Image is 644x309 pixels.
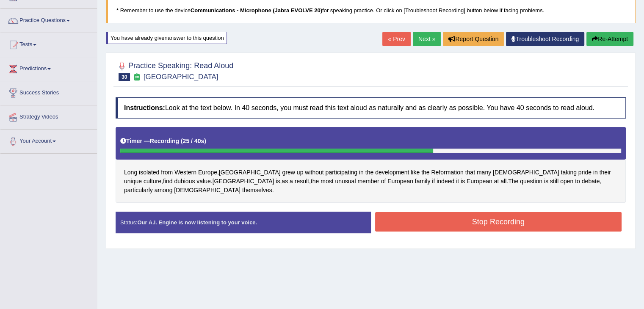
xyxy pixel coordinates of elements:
span: Click to see word definition [297,168,304,177]
b: ( [181,138,183,144]
span: Click to see word definition [174,186,240,195]
span: Click to see word definition [161,168,173,177]
div: Status: [116,212,371,233]
span: Click to see word definition [387,177,413,186]
span: Click to see word definition [276,177,280,186]
span: Click to see word definition [508,177,518,186]
span: Click to see word definition [321,177,333,186]
a: Predictions [0,57,97,78]
div: , , . , , . , . [116,127,626,203]
span: Click to see word definition [124,168,137,177]
span: Click to see word definition [456,177,459,186]
span: Click to see word definition [575,177,580,186]
a: Strategy Videos [0,105,97,127]
b: ) [204,138,206,144]
span: Click to see word definition [155,186,173,195]
b: Instructions: [124,104,165,111]
button: Stop Recording [375,212,622,232]
span: Click to see word definition [282,177,288,186]
div: You have already given answer to this question [106,32,227,44]
span: Click to see word definition [219,168,281,177]
span: Click to see word definition [174,168,196,177]
span: Click to see word definition [381,177,386,186]
span: Click to see word definition [431,168,463,177]
b: Communications - Microphone (Jabra EVOLVE 20) [191,7,322,14]
span: Click to see word definition [305,168,323,177]
span: 30 [119,73,130,81]
span: Click to see word definition [493,168,559,177]
span: Click to see word definition [213,177,274,186]
span: Click to see word definition [550,177,558,186]
span: Click to see word definition [461,177,465,186]
span: Click to see word definition [578,168,591,177]
span: Click to see word definition [198,168,217,177]
span: Click to see word definition [124,186,153,195]
span: Click to see word definition [520,177,542,186]
span: Click to see word definition [411,168,420,177]
span: Click to see word definition [561,168,576,177]
span: Click to see word definition [432,177,435,186]
a: Your Account [0,130,97,151]
span: Click to see word definition [357,177,379,186]
span: Click to see word definition [421,168,429,177]
strong: Our A.I. Engine is now listening to your voice. [137,219,257,226]
a: Troubleshoot Recording [506,32,584,46]
span: Click to see word definition [282,168,295,177]
a: Tests [0,33,97,54]
span: Click to see word definition [242,186,272,195]
small: Exam occurring question [132,73,141,81]
span: Click to see word definition [295,177,309,186]
span: Click to see word definition [124,177,142,186]
span: Click to see word definition [139,168,159,177]
span: Click to see word definition [326,168,358,177]
span: Click to see word definition [290,177,293,186]
button: Report Question [443,32,504,46]
span: Click to see word definition [465,168,475,177]
b: Recording [150,138,179,144]
span: Click to see word definition [500,177,506,186]
span: Click to see word definition [494,177,499,186]
span: Click to see word definition [365,168,373,177]
span: Click to see word definition [477,168,491,177]
span: Click to see word definition [437,177,454,186]
span: Click to see word definition [593,168,598,177]
span: Click to see word definition [196,177,210,186]
span: Click to see word definition [311,177,319,186]
span: Click to see word definition [600,168,611,177]
a: Next » [413,32,441,46]
a: Success Stories [0,81,97,102]
span: Click to see word definition [144,177,161,186]
span: Click to see word definition [359,168,364,177]
h2: Practice Speaking: Read Aloud [116,60,233,81]
span: Click to see word definition [163,177,173,186]
span: Click to see word definition [375,168,409,177]
a: « Prev [382,32,410,46]
span: Click to see word definition [544,177,548,186]
h4: Look at the text below. In 40 seconds, you must read this text aloud as naturally and as clearly ... [116,97,626,119]
a: Practice Questions [0,9,97,30]
span: Click to see word definition [415,177,431,186]
span: Click to see word definition [174,177,195,186]
button: Re-Attempt [586,32,633,46]
b: 25 / 40s [183,138,205,144]
span: Click to see word definition [467,177,492,186]
span: Click to see word definition [560,177,573,186]
small: [GEOGRAPHIC_DATA] [144,73,218,81]
h5: Timer — [120,138,206,144]
span: Click to see word definition [582,177,600,186]
span: Click to see word definition [335,177,356,186]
